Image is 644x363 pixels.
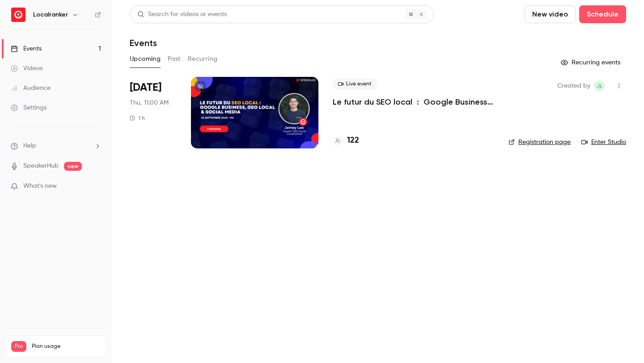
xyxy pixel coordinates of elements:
[130,80,161,95] span: [DATE]
[130,38,157,48] h1: Events
[579,5,626,23] button: Schedule
[333,135,359,147] a: 122
[525,5,576,23] button: New video
[23,181,57,191] span: What's new
[347,135,359,147] h4: 122
[23,161,59,171] a: SpeakerHub
[130,77,177,148] div: Sep 25 Thu, 11:00 AM (Europe/Paris)
[333,79,377,89] span: Live event
[508,138,571,147] a: Registration page
[33,10,68,19] h6: Localranker
[130,98,169,107] span: Thu, 11:00 AM
[32,343,101,350] span: Plan usage
[333,97,494,107] a: Le futur du SEO local : Google Business Profile, GEO & Social media
[557,80,590,91] span: Created by
[581,138,626,147] a: Enter Studio
[64,162,82,171] span: new
[11,103,47,112] div: Settings
[11,44,42,53] div: Events
[130,114,145,122] div: 1 h
[11,84,51,93] div: Audience
[130,52,161,66] button: Upcoming
[188,52,218,66] button: Recurring
[11,8,25,22] img: Localranker
[137,10,227,19] div: Search for videos or events
[597,80,602,91] span: JL
[11,141,101,151] li: help-dropdown-opener
[594,80,605,91] span: Jamey Lee
[168,52,181,66] button: Past
[557,55,626,70] button: Recurring events
[11,341,26,352] span: Pro
[23,141,36,151] span: Help
[11,64,42,73] div: Videos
